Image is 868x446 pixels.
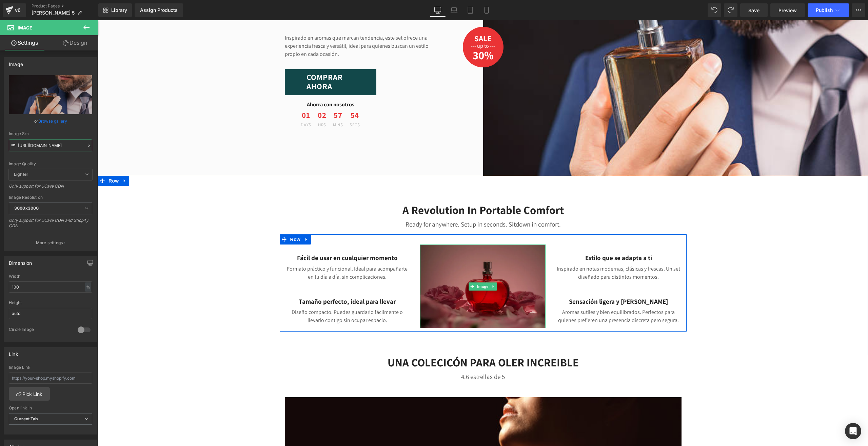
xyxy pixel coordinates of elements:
[252,91,262,102] span: 54
[203,102,213,107] span: Days
[14,172,28,177] b: Lighter
[235,91,245,102] span: 57
[14,416,38,421] b: Current Tab
[9,218,92,233] div: Only support for UCare CDN and Shopify CDN
[18,25,32,30] span: Image
[816,7,833,13] span: Publish
[187,233,312,242] p: Fácil de usar en cualquier momento
[187,200,584,208] p: Ready for anywhere. Setup in seconds. Sitdown in comfort.
[140,7,178,13] div: Assign Products
[458,288,583,304] p: Aromas sutiles y bien equilibrados. Perfectos para quienes prefieren una presencia discreta pero ...
[9,327,71,334] div: Circle Image
[9,274,92,279] div: Width
[4,235,97,251] button: More settings
[845,423,861,439] div: Open Intercom Messenger
[235,102,245,107] span: Mins
[111,7,127,13] span: Library
[9,195,92,200] div: Image Resolution
[187,288,312,304] p: Diseño compacto. Puedes guardarlo fácilmente o llevarlo contigo sin ocupar espacio.
[852,3,865,17] button: More
[187,14,346,38] p: Inspirado en aromas que marcan tendencia, este set ofrece una experiencia fresca y versátil, idea...
[9,155,22,166] span: Row
[458,245,583,261] p: Inspirado en notas modernas, clásicas y frescas. Un set diseñado para distintos momentos.
[430,3,446,17] a: Desktop
[378,262,392,270] span: Image
[38,115,67,127] a: Browse gallery
[778,7,797,14] span: Preview
[32,10,75,16] span: [PERSON_NAME] 5
[770,3,805,17] a: Preview
[204,214,213,224] a: Expand / Collapse
[203,91,213,102] span: 01
[3,3,26,17] a: v6
[85,282,91,292] div: %
[724,3,737,17] button: Redo
[808,3,849,17] button: Publish
[9,281,92,293] input: auto
[220,102,228,107] span: Hrs
[365,23,406,28] p: --- up to ---
[9,131,92,136] div: Image Src
[9,300,92,305] div: Height
[187,277,312,285] p: Tamaño perfecto, ideal para llevar
[9,373,92,384] input: https://your-shop.myshopify.com
[458,233,583,242] p: Estilo que se adapta a ti
[365,29,406,40] p: 30%
[14,6,22,15] div: v6
[9,58,23,67] div: Image
[187,245,312,261] p: Formato práctico y funcional. Ideal para acompañarte en tu día a día, sin complicaciones.
[187,183,584,197] h3: A Revolution In Portable Comfort
[9,162,92,166] div: Image Quality
[36,240,63,246] p: More settings
[252,102,262,107] span: Secs
[220,91,228,102] span: 02
[462,3,478,17] a: Tablet
[9,365,92,370] div: Image Link
[98,3,132,17] a: New Library
[458,277,583,285] p: Sensación ligera y [PERSON_NAME]
[14,206,39,211] b: 3000x3000
[9,256,32,266] div: Dimension
[9,406,92,410] div: Open link In
[191,214,204,224] span: Row
[9,184,92,193] div: Only support for UCare CDN
[9,118,92,125] div: or
[478,3,495,17] a: Mobile
[22,155,31,166] a: Expand / Collapse
[392,262,399,270] a: Expand / Collapse
[187,352,584,361] p: 4.6 estrellas de 5
[187,335,584,349] h3: UNA COLECICÓN PARA OLER INCREIBLE
[9,308,92,319] input: auto
[32,3,98,9] a: Product Pages
[748,7,759,14] span: Save
[187,49,278,75] a: COMPRAR AHORA
[9,387,50,401] a: Pick Link
[51,35,100,50] a: Design
[446,3,462,17] a: Laptop
[187,80,278,88] p: Ahorra con nosotros
[9,347,18,357] div: Link
[9,140,92,151] input: Link
[708,3,721,17] button: Undo
[365,15,406,22] p: SALE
